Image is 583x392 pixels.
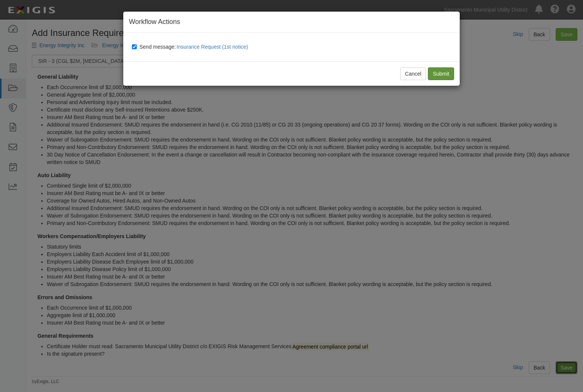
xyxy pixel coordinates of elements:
[176,42,251,52] button: Send message:
[132,44,137,50] input: Send message:Insurance Request (1st notice)
[428,67,454,80] input: Submit
[129,17,454,27] h4: Workflow Actions
[176,44,248,50] span: Insurance Request (1st notice)
[139,44,251,50] span: Send message:
[400,67,426,80] button: Cancel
